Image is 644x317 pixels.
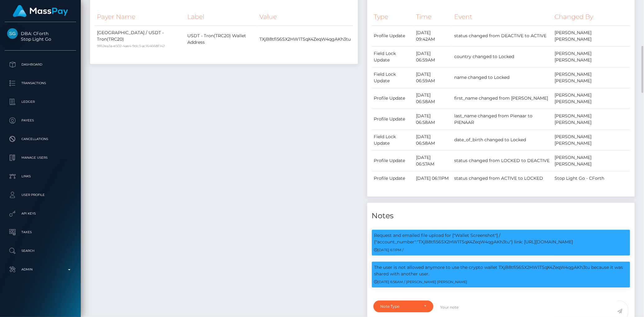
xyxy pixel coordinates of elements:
td: [DATE] 06:59AM [414,67,452,88]
p: Dashboard [7,60,74,69]
a: Payees [5,113,76,128]
td: Profile Update [372,150,414,171]
td: country changed to Locked [452,46,553,67]
a: Admin [5,262,76,277]
span: DBA: CForth Stop Light Go [5,31,76,42]
div: Note Type [381,304,419,309]
td: [PERSON_NAME] [PERSON_NAME] [553,25,630,46]
h4: Notes [372,211,630,221]
td: [PERSON_NAME] [PERSON_NAME] [553,150,630,171]
p: Manage Users [7,153,74,162]
td: Stop Light Go - CForth [553,171,630,185]
a: API Keys [5,206,76,221]
p: Ledger [7,97,74,106]
td: [DATE] 06:57AM [414,150,452,171]
small: [DATE] 6:56AM / [PERSON_NAME] [PERSON_NAME] [374,280,468,284]
p: Payees [7,116,74,125]
td: Profile Update [372,109,414,129]
td: [DATE] 06:58AM [414,109,452,129]
a: Cancellations [5,131,76,147]
td: status changed from LOCKED to DEACTIVE [452,150,553,171]
p: Links [7,172,74,181]
p: Request and emailed file upload for ["Wallet Screenshot"] / {"account_number":"TXjB8tfi56SX2HW1TS... [374,232,628,245]
th: Value [257,8,353,25]
th: Changed By [553,8,630,25]
a: Taxes [5,224,76,240]
p: API Keys [7,209,74,218]
p: Transactions [7,79,74,88]
td: name changed to Locked [452,67,553,88]
td: [DATE] 06:58AM [414,88,452,109]
td: Field Lock Update [372,129,414,150]
th: Label [185,8,257,25]
a: Ledger [5,94,76,110]
a: Links [5,169,76,184]
td: status changed from DEACTIVE to ACTIVE [452,25,553,46]
p: Cancellations [7,134,74,144]
td: [PERSON_NAME] [PERSON_NAME] [553,67,630,88]
td: Profile Update [372,88,414,109]
a: Search [5,243,76,259]
td: [DATE] 06:58AM [414,129,452,150]
button: Note Type [373,301,434,312]
th: Type [372,8,414,25]
img: Stop Light Go [7,28,18,39]
small: [DATE] 6:11PM / [374,248,404,252]
th: Payer Name [95,8,185,25]
p: The user is not allowed anymore to use the crypto wallet TXjB8tfi56SX2HW1TSqX4ZeqW4qgAKh3tu becau... [374,264,628,277]
td: [PERSON_NAME] [PERSON_NAME] [553,88,630,109]
th: Event [452,8,553,25]
p: Admin [7,265,74,274]
small: 9f62ea3a-e502-4ae4-9dc3-ac164668f142 [97,44,165,48]
td: TXjB8tfi56SX2HW1TSqX4ZeqW4qgAKh3tu [257,25,353,53]
td: last_name changed from Pienaar to PIENAAR [452,109,553,129]
img: MassPay Logo [13,5,68,17]
td: first_name changed from [PERSON_NAME] [452,88,553,109]
p: User Profile [7,190,74,200]
a: User Profile [5,187,76,203]
th: Time [414,8,452,25]
a: Dashboard [5,57,76,72]
td: USDT - Tron(TRC20) Wallet Address [185,25,257,53]
a: Transactions [5,75,76,91]
td: Field Lock Update [372,46,414,67]
a: Manage Users [5,150,76,165]
td: Profile Update [372,25,414,46]
p: Search [7,246,74,256]
td: status changed from ACTIVE to LOCKED [452,171,553,185]
p: Taxes [7,228,74,237]
td: [DATE] 09:42AM [414,25,452,46]
td: [DATE] 06:11PM [414,171,452,185]
td: date_of_birth changed to Locked [452,129,553,150]
td: [PERSON_NAME] [PERSON_NAME] [553,109,630,129]
td: [PERSON_NAME] [PERSON_NAME] [553,129,630,150]
td: Field Lock Update [372,67,414,88]
td: [GEOGRAPHIC_DATA] / USDT - Tron(TRC20) [95,25,185,53]
td: Profile Update [372,171,414,185]
td: [PERSON_NAME] [PERSON_NAME] [553,46,630,67]
td: [DATE] 06:59AM [414,46,452,67]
